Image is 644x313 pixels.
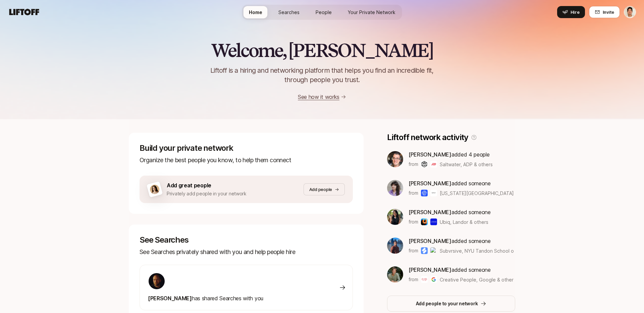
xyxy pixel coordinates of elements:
[309,186,332,193] p: Add people
[387,151,403,167] img: c551205c_2ef0_4c80_93eb_6f7da1791649.jpg
[387,296,515,312] button: Add people to your network
[430,218,437,225] img: Landor
[416,300,478,308] p: Add people to your network
[589,6,620,18] button: Invite
[409,265,514,274] p: added someone
[387,180,403,196] img: 6445eb41_201c_40a3_8807_7ea8ad66b5ec.jpg
[624,6,636,18] img: Jeremy Chen
[244,6,268,18] a: Home
[440,276,514,283] span: Creative People, Google & others
[409,151,451,158] span: [PERSON_NAME]
[140,235,353,245] p: See Searches
[273,6,305,18] a: Searches
[421,190,428,196] img: Rhode Island School of Design
[298,93,339,100] a: See how it works
[603,9,614,15] span: Invite
[202,66,442,84] p: Liftoff is a hiring and networking platform that helps you find an incredible fit, through people...
[409,238,451,244] span: [PERSON_NAME]
[409,208,491,216] p: added someone
[421,276,428,283] img: Creative People
[440,190,607,196] span: [US_STATE][GEOGRAPHIC_DATA], [PERSON_NAME] Regio Co, Ltd. & others
[430,247,437,254] img: NYU Tandon School of Engineering
[430,190,437,196] img: Roberto Regio Co, Ltd.
[624,6,636,18] button: Jeremy Chen
[409,189,418,197] p: from
[387,238,403,254] img: 138fb35e_422b_4af4_9317_e6392f466d67.jpg
[440,248,563,254] span: Subvrsive, NYU Tandon School of Engineering & others
[409,275,418,284] p: from
[310,6,337,18] a: People
[409,237,514,245] p: added someone
[387,209,403,225] img: dc681d8a_43eb_4aba_a374_80b352a73c28.jpg
[316,9,332,16] span: People
[409,247,418,255] p: from
[148,295,192,302] span: [PERSON_NAME]
[421,161,428,168] img: Saltwater
[440,161,493,168] span: Saltwater, ADP & others
[571,9,580,15] span: Hire
[409,160,418,168] p: from
[167,190,247,198] p: Privately add people in your network
[211,40,433,60] h2: Welcome, [PERSON_NAME]
[421,247,428,254] img: Subvrsive
[140,143,353,153] p: Build your private network
[430,161,437,168] img: ADP
[342,6,401,18] a: Your Private Network
[421,218,428,225] img: Ubiq
[249,9,262,16] span: Home
[409,218,418,226] p: from
[278,9,300,16] span: Searches
[387,133,468,142] p: Liftoff network activity
[557,6,585,18] button: Hire
[149,273,165,289] img: 26d23996_e204_480d_826d_8aac4dc78fb2.jpg
[140,155,353,165] p: Organize the best people you know, to help them connect
[440,218,488,226] span: Ubiq, Landor & others
[149,184,160,195] img: woman-on-brown-bg.png
[409,209,451,215] span: [PERSON_NAME]
[304,183,345,195] button: Add people
[430,276,437,283] img: Google
[348,9,395,16] span: Your Private Network
[148,295,263,302] span: has shared Searches with you
[409,150,493,159] p: added 4 people
[387,266,403,283] img: 2e348a25_cdd4_49e2_8f8b_0832a7ba009a.jpg
[409,266,451,273] span: [PERSON_NAME]
[409,179,514,188] p: added someone
[140,247,353,257] p: See Searches privately shared with you and help people hire
[409,180,451,187] span: [PERSON_NAME]
[167,181,247,190] p: Add great people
